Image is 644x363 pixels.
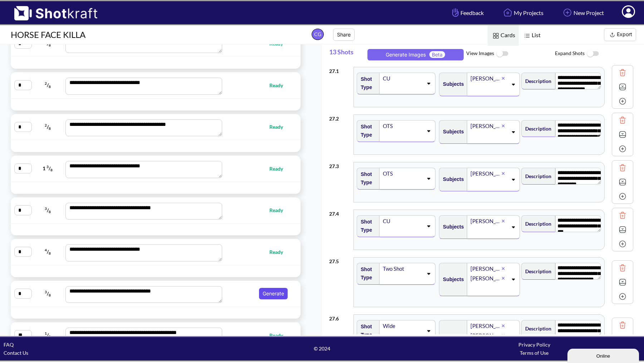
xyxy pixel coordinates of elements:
[357,73,376,93] span: Shot Type
[357,168,376,188] span: Shot Type
[470,169,501,178] div: [PERSON_NAME]
[329,63,350,75] div: 27 . 1
[49,335,51,339] span: 8
[522,218,551,230] span: Description
[522,323,551,334] span: Description
[45,248,47,252] span: 4
[617,334,628,345] img: Expand Icon
[357,216,376,236] span: Shot Type
[617,162,628,173] img: Trash Icon
[439,221,464,233] span: Subjects
[357,321,376,341] span: Shot Type
[333,29,355,41] button: Share
[428,340,640,349] div: Privacy Policy
[450,9,484,17] span: Feedback
[522,170,551,182] span: Description
[608,30,617,39] img: Export Icon
[439,126,464,138] span: Subjects
[312,29,324,40] span: CG
[357,264,376,284] span: Shot Type
[49,126,51,131] span: 8
[329,111,350,123] div: 27 . 2
[470,321,501,331] div: [PERSON_NAME]
[502,6,514,19] img: Home Icon
[555,46,644,62] span: Expand Shots
[494,46,510,62] img: ToggleOff Icon
[382,264,423,274] div: Two Shot
[522,75,551,87] span: Description
[470,274,501,283] div: [PERSON_NAME]
[429,51,445,58] span: Beta
[47,165,49,169] span: 3
[617,263,628,273] img: Trash Icon
[617,191,628,202] img: Add Icon
[45,206,47,211] span: 3
[32,288,64,299] span: /
[617,143,628,154] img: Add Icon
[382,169,423,178] div: OTS
[617,320,628,330] img: Trash Icon
[382,74,423,83] div: CU
[617,224,628,235] img: Expand Icon
[329,206,350,218] div: 27 . 4
[45,290,47,294] span: 3
[450,6,460,19] img: Hand Icon
[269,123,290,131] span: Ready
[49,251,51,256] span: 8
[49,293,51,297] span: 8
[522,31,532,40] img: List Icon
[32,329,64,341] span: /
[45,81,47,85] span: 2
[367,49,464,60] button: Generate ImagesBeta
[329,44,365,63] span: 13 Shots
[329,311,350,323] div: 27 . 6
[382,216,423,226] div: CU
[466,46,555,62] span: View Images
[45,331,47,335] span: 1
[470,121,501,131] div: [PERSON_NAME]
[470,331,501,340] div: [PERSON_NAME]
[269,206,290,214] span: Ready
[617,277,628,288] img: Expand Icon
[567,347,640,363] iframe: chat widget
[617,115,628,126] img: Trash Icon
[49,85,51,89] span: 8
[491,31,501,40] img: Card Icon
[522,265,551,277] span: Description
[216,344,428,353] span: © 2024
[617,177,628,187] img: Expand Icon
[32,79,64,91] span: /
[269,165,290,173] span: Ready
[32,205,64,216] span: /
[49,43,51,47] span: 8
[45,123,47,127] span: 2
[604,28,636,41] button: Export
[259,288,288,299] button: Generate
[32,246,64,257] span: /
[357,121,376,141] span: Shot Type
[269,331,290,339] span: Ready
[496,3,549,22] a: My Projects
[269,248,290,256] span: Ready
[519,25,544,46] span: List
[382,121,423,131] div: OTS
[32,163,64,174] span: 1 /
[439,331,464,343] span: Subjects
[617,82,628,92] img: Expand Icon
[470,74,501,83] div: [PERSON_NAME]
[470,216,501,226] div: [PERSON_NAME]
[382,321,423,331] div: Wide
[50,168,53,172] span: 8
[488,25,519,46] span: Cards
[585,46,601,62] img: ToggleOff Icon
[269,81,290,89] span: Ready
[470,264,501,274] div: [PERSON_NAME]
[522,123,551,134] span: Description
[561,6,574,19] img: Add Icon
[617,129,628,140] img: Expand Icon
[617,67,628,78] img: Trash Icon
[439,78,464,90] span: Subjects
[439,173,464,185] span: Subjects
[617,239,628,249] img: Add Icon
